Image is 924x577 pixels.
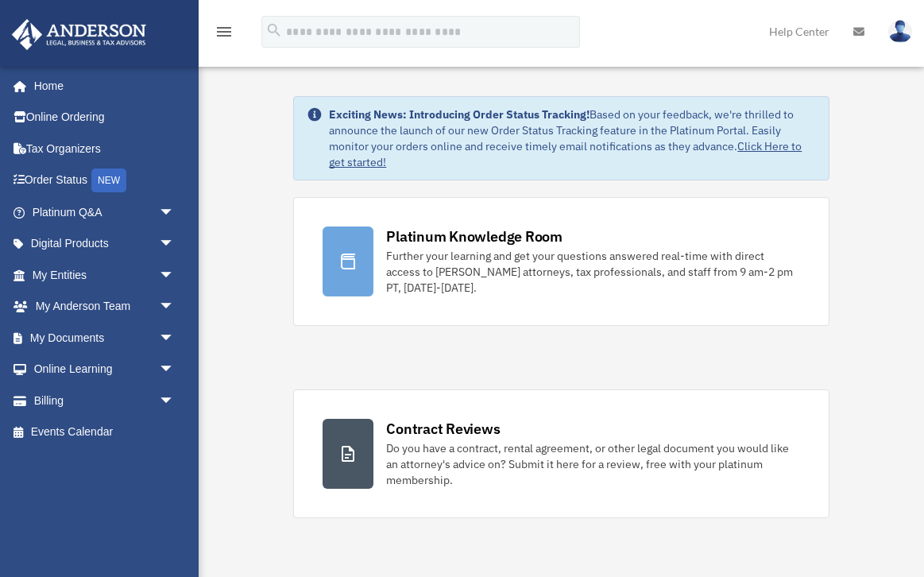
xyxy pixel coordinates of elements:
[11,291,199,323] a: My Anderson Teamarrow_drop_down
[11,228,199,260] a: Digital Productsarrow_drop_down
[159,196,191,229] span: arrow_drop_down
[265,21,283,39] i: search
[386,440,799,488] div: Do you have a contract, rental agreement, or other legal document you would like an attorney's ad...
[329,106,815,170] div: Based on your feedback, we're thrilled to announce the launch of our new Order Status Tracking fe...
[159,291,191,323] span: arrow_drop_down
[159,322,191,354] span: arrow_drop_down
[7,19,151,50] img: Anderson Advisors Platinum Portal
[159,385,191,417] span: arrow_drop_down
[888,20,912,43] img: User Pic
[329,139,802,169] a: Click Here to get started!
[386,227,563,246] div: Platinum Knowledge Room
[293,197,829,326] a: Platinum Knowledge Room Further your learning and get your questions answered real-time with dire...
[11,385,199,416] a: Billingarrow_drop_down
[91,168,126,192] div: NEW
[11,416,199,448] a: Events Calendar
[159,354,191,386] span: arrow_drop_down
[215,22,234,41] i: menu
[11,196,199,228] a: Platinum Q&Aarrow_drop_down
[11,354,199,385] a: Online Learningarrow_drop_down
[11,133,199,165] a: Tax Organizers
[11,322,199,354] a: My Documentsarrow_drop_down
[159,228,191,261] span: arrow_drop_down
[159,259,191,292] span: arrow_drop_down
[386,248,799,296] div: Further your learning and get your questions answered real-time with direct access to [PERSON_NAM...
[386,419,500,439] div: Contract Reviews
[11,259,199,291] a: My Entitiesarrow_drop_down
[11,102,199,134] a: Online Ordering
[329,107,590,122] strong: Exciting News: Introducing Order Status Tracking!
[11,165,199,197] a: Order StatusNEW
[215,28,234,41] a: menu
[293,389,829,518] a: Contract Reviews Do you have a contract, rental agreement, or other legal document you would like...
[11,70,191,102] a: Home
